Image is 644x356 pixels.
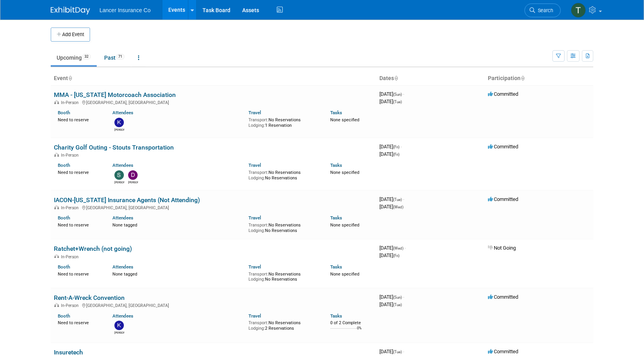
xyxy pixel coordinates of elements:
span: - [403,294,404,300]
img: Kimberlee Bissegger [114,118,124,127]
span: Committed [488,294,518,300]
div: No Reservations 2 Reservations [248,319,318,331]
span: In-Person [61,153,81,158]
div: Need to reserve [58,168,101,175]
span: Lodging: [248,123,265,128]
img: Steven O'Shea [114,170,124,180]
span: (Sun) [393,92,402,97]
span: (Wed) [393,205,403,209]
img: In-Person Event [54,254,59,258]
span: Committed [488,196,518,202]
a: MMA - [US_STATE] Motorcoach Association [54,91,176,99]
a: Attendees [112,215,133,221]
span: - [403,349,404,354]
span: 71 [116,54,125,60]
span: Lancer Insurance Co [99,7,151,13]
th: Event [51,72,376,85]
a: IACON-[US_STATE] Insurance Agents (Not Attending) [54,196,200,204]
div: No Reservations 1 Reservation [248,116,318,128]
span: [DATE] [379,245,406,251]
a: Travel [248,313,261,319]
span: In-Person [61,100,81,105]
a: Travel [248,215,261,221]
span: [DATE] [379,204,403,210]
span: In-Person [61,205,81,210]
a: Booth [58,162,70,168]
div: No Reservations No Reservations [248,270,318,282]
a: Past71 [98,50,131,65]
span: [DATE] [379,196,404,202]
a: Booth [58,313,70,319]
div: None tagged [112,270,243,277]
img: Terrence Forrest [571,3,586,18]
span: [DATE] [379,294,404,300]
img: In-Person Event [54,303,59,307]
img: In-Person Event [54,153,59,157]
span: Committed [488,144,518,150]
div: [GEOGRAPHIC_DATA], [GEOGRAPHIC_DATA] [54,99,373,105]
a: Attendees [112,264,133,270]
a: Attendees [112,110,133,115]
span: Lodging: [248,228,265,233]
span: Committed [488,349,518,354]
a: Search [524,4,561,17]
a: Sort by Participation Type [521,75,524,81]
a: Insuretech [54,349,83,356]
div: No Reservations No Reservations [248,168,318,181]
span: None specified [330,117,359,122]
a: Tasks [330,110,342,115]
a: Booth [58,110,70,115]
div: Steven O'Shea [114,180,124,184]
a: Travel [248,110,261,115]
span: Transport: [248,320,269,325]
div: [GEOGRAPHIC_DATA], [GEOGRAPHIC_DATA] [54,302,373,308]
span: [DATE] [379,252,399,258]
span: - [405,245,406,251]
img: In-Person Event [54,100,59,104]
span: None specified [330,272,359,277]
td: 0% [357,326,362,337]
img: kathy egan [114,321,124,330]
a: Tasks [330,264,342,270]
button: Add Event [51,27,90,42]
div: 0 of 2 Complete [330,320,373,326]
th: Dates [376,72,485,85]
span: None specified [330,170,359,175]
span: Transport: [248,170,269,175]
span: Transport: [248,272,269,277]
span: - [403,91,404,97]
a: Sort by Event Name [68,75,72,81]
span: (Tue) [393,303,402,307]
a: Booth [58,215,70,221]
a: Attendees [112,313,133,319]
span: - [401,144,402,150]
span: Lodging: [248,175,265,181]
span: (Fri) [393,145,399,149]
div: Need to reserve [58,270,101,277]
span: (Fri) [393,152,399,157]
a: Tasks [330,215,342,221]
span: In-Person [61,254,81,259]
span: 32 [82,54,91,60]
a: Travel [248,264,261,270]
span: (Tue) [393,350,402,354]
span: Search [535,7,553,13]
img: ExhibitDay [51,7,90,15]
span: [DATE] [379,151,399,157]
div: No Reservations No Reservations [248,221,318,233]
span: [DATE] [379,91,404,97]
div: Dennis Kelly [128,180,138,184]
span: In-Person [61,303,81,308]
span: [DATE] [379,99,402,104]
a: Attendees [112,162,133,168]
a: Upcoming32 [51,50,97,65]
div: Need to reserve [58,319,101,326]
th: Participation [485,72,593,85]
span: (Wed) [393,246,403,250]
div: None tagged [112,221,243,228]
div: Need to reserve [58,116,101,123]
span: - [403,196,404,202]
a: Rent-A-Wreck Convention [54,294,125,301]
a: Sort by Start Date [394,75,398,81]
span: Transport: [248,117,269,122]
